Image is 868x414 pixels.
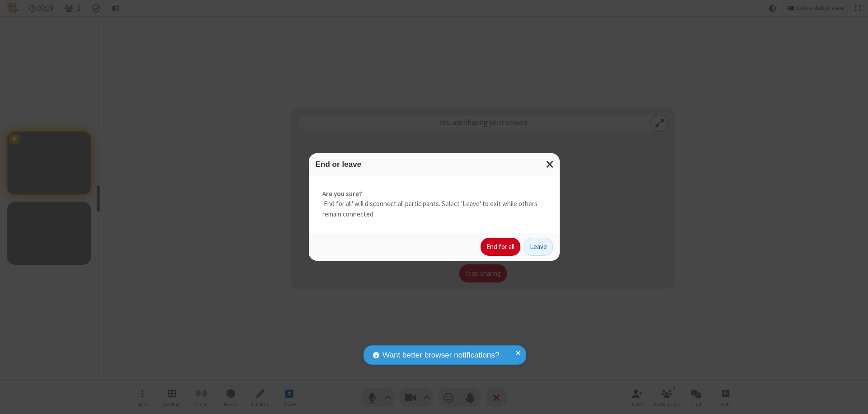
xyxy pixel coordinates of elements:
[382,349,499,361] span: Want better browser notifications?
[481,238,520,256] button: End for all
[524,238,553,256] button: Leave
[309,175,560,233] div: 'End for all' will disconnect all participants. Select 'Leave' to exit while others remain connec...
[316,160,553,169] h3: End or leave
[322,189,546,199] strong: Are you sure?
[541,153,560,175] button: Close modal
